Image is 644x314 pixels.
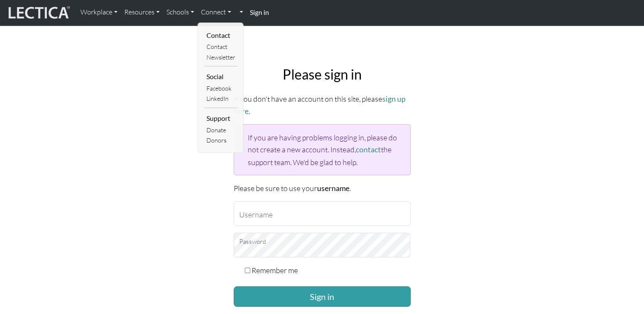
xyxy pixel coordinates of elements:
p: Please be sure to use your . [234,182,411,194]
img: lecticalive [6,5,70,21]
label: Remember me [252,264,298,276]
li: Social [204,70,238,83]
strong: Sign in [250,8,269,16]
a: Contact [204,42,238,52]
a: Sign in [246,3,272,22]
a: Facebook [204,83,238,94]
a: Newsletter [204,52,238,63]
strong: username [317,184,349,193]
a: Donate [204,125,238,136]
li: Contact [204,29,238,42]
a: Resources [121,3,163,21]
input: Username [234,201,411,226]
div: If you are having problems logging in, please do not create a new account. Instead, the support t... [234,124,411,175]
a: Donors [204,135,238,146]
li: Support [204,111,238,125]
a: Connect [197,3,235,21]
a: Workplace [77,3,121,21]
a: contact [356,145,381,154]
a: LinkedIn [204,94,238,104]
a: Schools [163,3,197,21]
p: If you don't have an account on this site, please . [234,93,411,117]
button: Sign in [234,286,411,307]
h2: Please sign in [234,66,411,83]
